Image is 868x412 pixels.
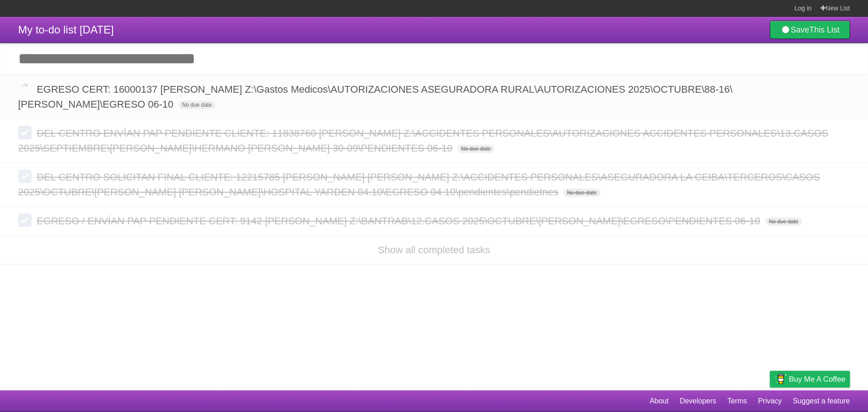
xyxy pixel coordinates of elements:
a: Buy me a coffee [770,371,850,388]
span: DEL CENTRO SOLICITAN FINAL CLIENTE: 12215785 [PERSON_NAME] [PERSON_NAME] Z:\ACCIDENTES PERSONALES... [18,171,820,198]
img: Buy me a coffee [774,371,787,387]
a: Developers [679,393,716,410]
span: My to-do list [DATE] [18,24,114,36]
span: No due date [458,145,494,153]
span: Buy me a coffee [789,371,845,387]
span: EGRESO CERT: 16000137 [PERSON_NAME] Z:\Gastos Medicos\AUTORIZACIONES ASEGURADORA RURAL\AUTORIZACI... [18,84,732,110]
a: Suggest a feature [793,393,850,410]
a: About [650,393,669,410]
span: DEL CENTRO ENVÍAN PAP PENDIENTE CLIENTE: 11838760 [PERSON_NAME] Z:\ACCIDENTES PERSONALES\AUTORIZA... [18,128,828,154]
span: No due date [563,189,600,197]
label: Done [18,170,32,183]
span: No due date [765,218,802,226]
a: SaveThis List [770,21,850,39]
label: Done [18,213,32,227]
label: Done [18,126,32,139]
label: Done [18,82,32,95]
a: Terms [727,393,747,410]
a: Show all completed tasks [378,244,490,256]
a: Privacy [758,393,782,410]
span: EGRESO / ENVÍAN PAP PENDIENTE CERT: 9142 [PERSON_NAME] Z:\BANTRAB\12.CASOS 2025\OCTUBRE\[PERSON_N... [37,215,762,227]
span: No due date [179,101,215,109]
b: This List [809,25,840,34]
